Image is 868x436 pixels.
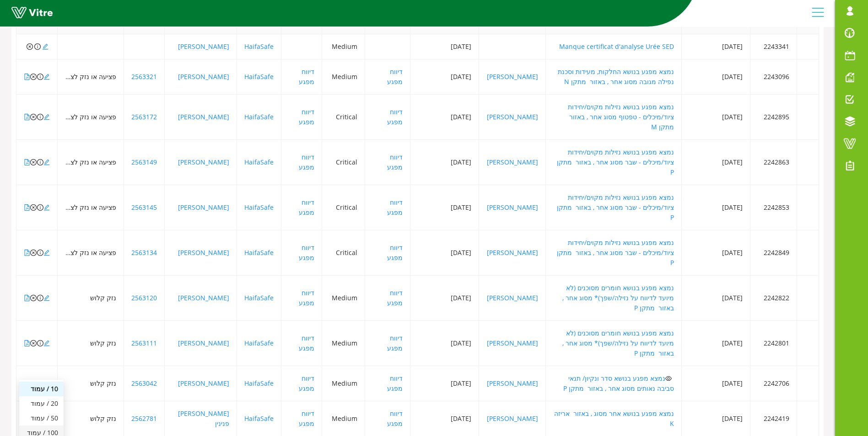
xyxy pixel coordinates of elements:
[43,72,50,81] a: edit
[387,288,403,307] a: דיווח מפגע
[750,34,798,59] td: 2243341
[322,140,365,185] td: Critical
[558,67,674,86] a: נמצא מפגע בנושא החלקות, מעידות וסכנת נפילה מגובה מסוג אחר , באזור מתקן N
[750,185,798,230] td: 2242853
[750,230,798,276] td: 2242849
[387,334,403,352] a: דיווח מפגע
[42,43,49,50] span: edit
[24,74,30,80] span: file-pdf
[43,248,50,257] a: edit
[24,250,30,256] span: file-pdf
[178,248,229,257] a: [PERSON_NAME]
[37,159,43,165] span: info-circle
[24,248,30,257] a: file-pdf
[24,339,30,347] a: file-pdf
[24,293,30,302] a: file-pdf
[557,148,674,176] a: נמצא מפגע בנושא נזילות מקוים/יחידות ציוד/מיכלים - שבר מסוג אחר , באזור מתקן P
[90,339,116,347] span: נזק קלוש
[682,321,750,366] td: [DATE]
[25,413,58,423] div: 50 / עמוד
[30,159,37,165] span: close-circle
[43,379,50,388] a: edit
[43,204,50,211] span: edit
[178,379,229,388] a: [PERSON_NAME]
[299,153,314,171] a: דיווח מפגע
[19,382,64,396] div: 10 / עמוד
[24,203,30,212] a: file-pdf
[90,293,116,302] span: נזק קלוש
[562,283,674,312] a: נמצא מפגע בנושא חומרים מסוכנים (לא מיועד לדיווח על נזילה/שפך)* מסוג אחר , באזור מתקן P
[64,203,116,212] span: פציעה או נזק לציוד
[178,293,229,302] a: [PERSON_NAME]
[322,34,365,59] td: Medium
[30,114,37,120] span: close-circle
[30,204,37,211] span: close-circle
[24,159,30,165] span: file-pdf
[682,95,750,140] td: [DATE]
[37,295,43,301] span: info-circle
[244,293,274,302] a: HaifaSafe
[750,321,798,366] td: 2242801
[244,379,274,388] a: HaifaSafe
[682,140,750,185] td: [DATE]
[43,295,50,301] span: edit
[131,112,157,121] a: 2563172
[299,107,314,126] a: דיווח מפגע
[37,340,43,346] span: info-circle
[750,95,798,140] td: 2242895
[410,140,479,185] td: [DATE]
[43,159,50,165] span: edit
[682,230,750,276] td: [DATE]
[387,374,403,393] a: דיווח מפגע
[178,112,229,121] a: [PERSON_NAME]
[299,409,314,428] a: דיווח מפגע
[131,414,157,423] a: 2562781
[178,158,229,166] a: [PERSON_NAME]
[43,340,50,346] span: edit
[557,193,674,222] a: נמצא מפגע בנושא נזילות מקוים/יחידות ציוד/מיכלים - שבר מסוג אחר , באזור מתקן P
[557,238,674,267] a: נמצא מפגע בנושא נזילות מקוים/יחידות ציוד/מיכלים - שבר מסוג אחר , באזור מתקן P
[387,67,403,86] a: דיווח מפגע
[244,414,274,423] a: HaifaSafe
[559,42,674,51] a: Manque certificat d'analyse Urée SED
[64,158,116,166] span: פציעה או נזק לציוד
[750,140,798,185] td: 2242863
[131,248,157,257] a: 2563134
[131,72,157,81] a: 2563321
[24,340,30,346] span: file-pdf
[562,329,674,357] a: נמצא מפגע בנושא חומרים מסוכנים (לא מיועד לדיווח על נזילה/שפך)* מסוג אחר , באזור מתקן P
[299,288,314,307] a: דיווח מפגע
[487,379,538,388] a: [PERSON_NAME]
[665,375,672,382] span: eye
[37,204,43,211] span: info-circle
[244,42,274,51] a: HaifaSafe
[487,158,538,166] a: [PERSON_NAME]
[43,158,50,166] a: edit
[131,203,157,212] a: 2563145
[24,112,30,121] a: file-pdf
[178,339,229,347] a: [PERSON_NAME]
[299,67,314,86] a: דיווח מפגע
[27,43,33,50] span: close-circle
[682,366,750,401] td: [DATE]
[90,379,116,388] span: נזק קלוש
[24,158,30,166] a: file-pdf
[682,185,750,230] td: [DATE]
[299,374,314,393] a: דיווח מפגע
[487,339,538,347] a: [PERSON_NAME]
[750,276,798,321] td: 2242822
[410,34,479,59] td: [DATE]
[43,203,50,212] a: edit
[410,276,479,321] td: [DATE]
[487,112,538,121] a: [PERSON_NAME]
[30,340,37,346] span: close-circle
[322,59,365,95] td: Medium
[64,112,116,121] span: פציעה או נזק לציוד
[682,276,750,321] td: [DATE]
[322,321,365,366] td: Medium
[43,114,50,120] span: edit
[299,198,314,217] a: דיווח מפגע
[487,72,538,81] a: [PERSON_NAME]
[64,72,116,81] span: פציעה או נזק לציוד
[43,339,50,347] a: edit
